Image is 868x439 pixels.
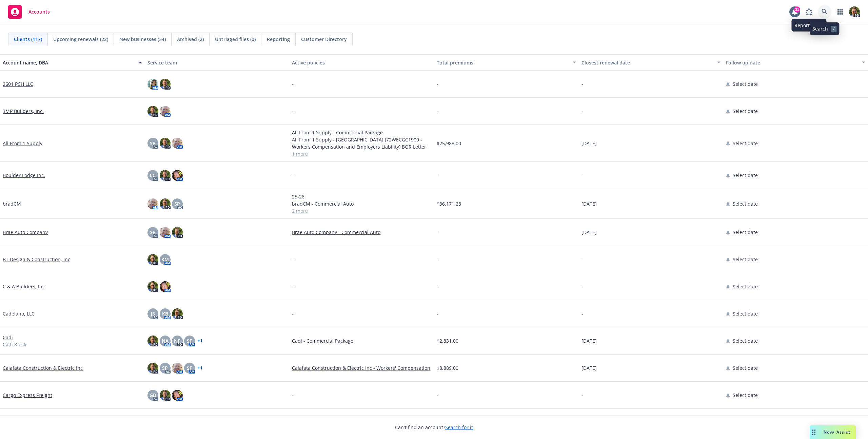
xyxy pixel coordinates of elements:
[3,310,35,317] a: Cadelano, LLC
[733,172,758,179] span: Select date
[292,283,294,290] span: -
[160,170,171,181] img: photo
[215,36,256,43] span: Untriaged files (0)
[395,424,473,431] span: Can't find an account?
[292,80,294,88] span: -
[172,390,183,401] img: photo
[3,59,135,66] div: Account name, DBA
[267,36,290,43] span: Reporting
[3,229,48,236] a: Brae Auto Company
[292,172,294,179] span: -
[3,200,21,207] a: bradCM
[150,172,156,179] span: EC
[289,54,434,71] button: Active policies
[581,80,583,88] span: -
[3,80,33,88] a: 2601 PCH LLC
[160,198,171,209] img: photo
[581,364,597,371] span: [DATE]
[177,36,204,43] span: Archived (2)
[147,79,158,90] img: photo
[3,283,45,290] a: C & A Builders, Inc
[187,337,192,344] span: SF
[161,256,169,263] span: KM
[3,140,42,147] a: All From 1 Supply
[824,429,850,435] span: Nova Assist
[292,150,431,157] a: 1 more
[147,281,158,292] img: photo
[292,310,294,317] span: -
[5,2,53,21] a: Accounts
[3,392,52,399] a: Cargo Express Freight
[802,5,816,19] a: Report a Bug
[733,310,758,317] span: Select date
[581,283,583,290] span: -
[581,392,583,399] span: -
[818,5,831,19] a: Search
[172,227,183,238] img: photo
[581,310,583,317] span: -
[150,229,156,236] span: SP
[162,364,168,371] span: SP
[292,59,431,66] div: Active policies
[794,6,800,13] div: 31
[292,193,431,200] a: 25-26
[733,108,758,115] span: Select date
[292,364,431,371] a: Calafata Construction & Electric Inc - Workers' Compensation
[162,337,169,344] span: NA
[579,54,724,71] button: Closest renewal date
[437,80,438,88] span: -
[3,334,13,341] a: Cadi
[147,254,158,265] img: photo
[833,5,847,19] a: Switch app
[437,256,438,263] span: -
[723,54,868,71] button: Follow up date
[119,36,166,43] span: New businesses (34)
[151,310,155,317] span: JS
[437,337,458,344] span: $2,831.00
[733,200,758,207] span: Select date
[581,337,597,344] span: [DATE]
[198,366,202,370] a: + 1
[292,129,431,136] a: All From 1 Supply - Commercial Package
[581,229,597,236] span: [DATE]
[147,59,287,66] div: Service team
[147,106,158,117] img: photo
[292,392,294,399] span: -
[3,108,44,115] a: 3MP Builders, Inc.
[3,364,83,371] a: Calafata Construction & Electric Inc
[733,140,758,147] span: Select date
[437,200,461,207] span: $36,171.28
[437,364,458,371] span: $8,889.00
[437,392,438,399] span: -
[3,341,26,348] span: Cadi Kiosk
[160,79,171,90] img: photo
[160,106,171,117] img: photo
[53,36,108,43] span: Upcoming renewals (22)
[172,138,183,149] img: photo
[581,59,713,66] div: Closest renewal date
[733,229,758,236] span: Select date
[292,229,431,236] a: Brae Auto Company - Commercial Auto
[174,337,181,344] span: NP
[581,256,583,263] span: -
[437,229,438,236] span: -
[3,172,45,179] a: Boulder Lodge Inc.
[733,364,758,371] span: Select date
[150,392,156,399] span: GB
[301,36,347,43] span: Customer Directory
[581,140,597,147] span: [DATE]
[162,310,168,317] span: KB
[733,392,758,399] span: Select date
[3,256,70,263] a: BT Design & Construction, Inc
[160,390,171,401] img: photo
[292,256,294,263] span: -
[581,108,583,115] span: -
[726,59,858,66] div: Follow up date
[437,310,438,317] span: -
[160,138,171,149] img: photo
[810,425,818,439] div: Drag to move
[14,36,42,43] span: Clients (117)
[581,200,597,207] span: [DATE]
[292,207,431,214] a: 2 more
